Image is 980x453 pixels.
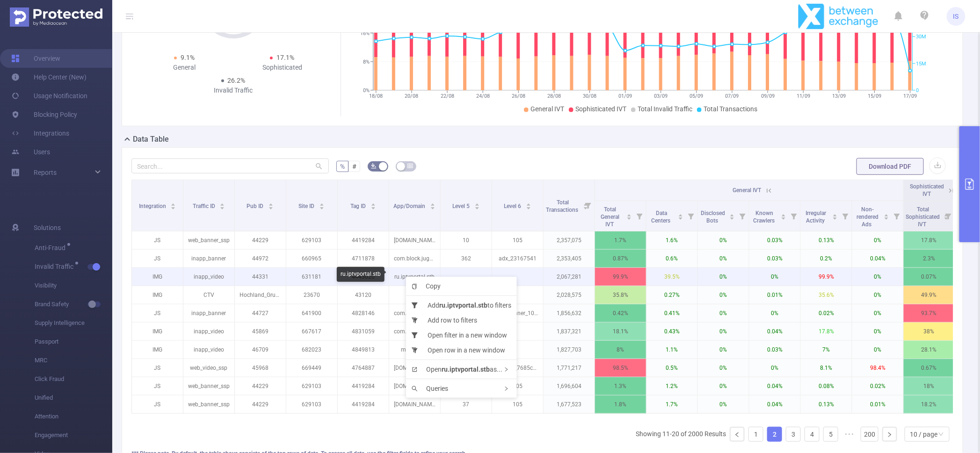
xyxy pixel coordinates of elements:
span: Integration [139,203,167,209]
tspan: 05/09 [690,93,704,99]
p: 1,827,703 [544,341,595,359]
p: 629103 [286,377,337,395]
i: icon: caret-up [526,202,531,205]
a: Overview [11,49,60,68]
p: 0% [852,323,903,340]
span: Level 5 [452,203,471,209]
p: 0% [698,268,749,286]
p: 0% [749,359,800,377]
li: 3 [786,427,801,442]
span: Engagement [35,426,112,445]
tspan: 07/09 [726,93,739,99]
p: [DOMAIN_NAME] [389,395,440,413]
p: 35.6% [801,286,852,304]
p: 2,357,075 [544,231,595,249]
span: # [352,163,356,170]
tspan: 13/09 [832,93,846,99]
b: ru.iptvportal.stb [442,366,490,373]
p: 4828146 [338,304,389,322]
span: Unified [35,388,112,407]
span: Open as... [412,366,502,373]
p: 10 [441,231,492,249]
li: 4 [805,427,820,442]
i: Filter menu [633,201,646,231]
tspan: 15M [916,61,927,67]
p: 0.03% [749,231,800,249]
i: icon: left [734,432,740,438]
tspan: 26/08 [512,93,525,99]
p: web_banner_ssp [183,377,234,395]
p: 8% [595,341,646,359]
div: Sort [170,202,176,208]
div: Sort [430,202,436,208]
p: 0.27% [646,286,697,304]
span: Level 6 [504,203,523,209]
input: Search... [131,158,329,173]
div: Sort [268,202,274,208]
p: 4419284 [338,377,389,395]
tspan: 03/09 [654,93,668,99]
i: Filter menu [890,201,903,231]
p: 2,028,575 [544,286,595,304]
p: 0% [698,341,749,359]
p: 2.3% [904,250,955,267]
i: icon: caret-down [430,206,436,209]
div: Sort [781,213,786,218]
p: 17.8% [801,323,852,340]
div: Sophisticated [233,63,332,72]
p: 660965 [286,250,337,267]
p: 1.1% [646,341,697,359]
p: 1,696,604 [544,377,595,395]
tspan: 30/08 [583,93,597,99]
i: icon: caret-up [430,202,436,205]
p: 1.2% [646,377,697,395]
p: web_banner_ssp [183,395,234,413]
p: 46709 [235,341,286,359]
a: 200 [861,427,878,441]
p: 98.4% [852,359,903,377]
span: General IVT [530,105,564,113]
p: 43120 [338,286,389,304]
p: 0.5% [646,359,697,377]
p: JS [132,377,183,395]
p: 99.9% [595,268,646,286]
span: Pub ID [247,203,265,209]
div: Sort [474,202,480,208]
span: General IVT [733,187,762,194]
li: Add row to filters [406,313,517,328]
li: Open row in a new window [406,343,517,358]
p: CTV [183,286,234,304]
tspan: 11/09 [797,93,810,99]
i: icon: caret-down [220,206,225,209]
span: IS [953,7,959,26]
a: Blocking Policy [11,105,77,124]
li: Previous Page [730,427,745,442]
span: 17.1% [276,54,294,61]
i: Filter menu [684,201,697,231]
li: Add to filters [406,298,517,313]
p: 45968 [235,359,286,377]
li: Open filter in a new window [406,328,517,343]
i: icon: caret-up [269,202,274,205]
span: Total Transactions [546,199,580,213]
tspan: 09/09 [761,93,775,99]
a: Usage Notification [11,86,87,105]
i: Filter menu [581,180,595,231]
i: icon: caret-down [171,206,176,209]
p: ru.iptvportal.stb [389,268,440,286]
li: 2 [767,427,782,442]
p: 667617 [286,323,337,340]
div: Sort [526,202,531,208]
p: 0.6% [646,250,697,267]
i: icon: table [407,163,413,169]
tspan: 22/08 [441,93,454,99]
span: Sophisticated IVT [575,105,626,113]
tspan: 01/09 [619,93,632,99]
p: 0.02% [852,377,903,395]
p: 49.9% [904,286,955,304]
p: 44727 [235,304,286,322]
li: 1 [748,427,763,442]
i: icon: caret-down [781,216,786,219]
p: [DOMAIN_NAME] [389,377,440,395]
tspan: 16% [360,30,370,36]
